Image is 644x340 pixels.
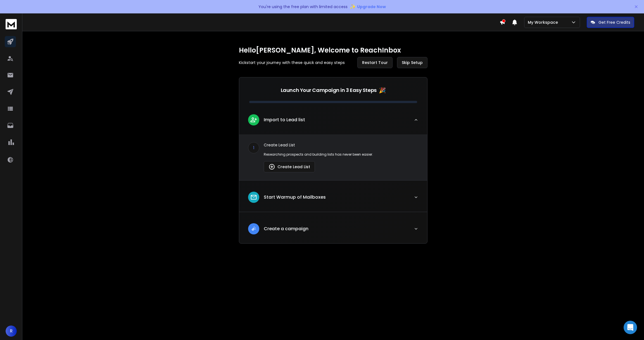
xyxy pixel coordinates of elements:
[250,194,257,201] img: lead
[264,142,418,148] p: Create Lead List
[624,321,637,334] div: Open Intercom Messenger
[528,20,560,25] p: My Workspace
[6,325,17,337] button: R
[264,152,418,157] p: Researching prospects and building lists has never been easier.
[587,17,634,28] button: Get Free Credits
[6,19,17,29] img: logo
[350,3,356,11] span: ✨
[239,110,427,134] button: leadImport to Lead list
[350,1,386,12] button: ✨Upgrade Now
[598,20,630,25] p: Get Free Credits
[258,4,348,9] p: You're using the free plan with limited access
[239,60,345,65] p: Kickstart your journey with these quick and easy steps
[268,163,275,170] img: lead
[239,187,427,212] button: leadStart Warmup of Mailboxes
[281,86,377,94] p: Launch Your Campaign in 3 Easy Steps
[357,4,386,9] span: Upgrade Now
[264,161,315,172] button: Create Lead List
[357,57,393,68] button: Restart Tour
[250,225,257,232] img: lead
[239,134,427,180] div: leadImport to Lead list
[402,60,423,65] span: Skip Setup
[264,116,305,123] p: Import to Lead list
[248,142,259,153] div: 1
[239,219,427,243] button: leadCreate a campaign
[397,57,427,68] button: Skip Setup
[250,116,257,123] img: lead
[264,225,308,232] p: Create a campaign
[264,194,326,201] p: Start Warmup of Mailboxes
[239,46,427,55] h1: Hello [PERSON_NAME] , Welcome to ReachInbox
[379,86,386,94] span: 🎉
